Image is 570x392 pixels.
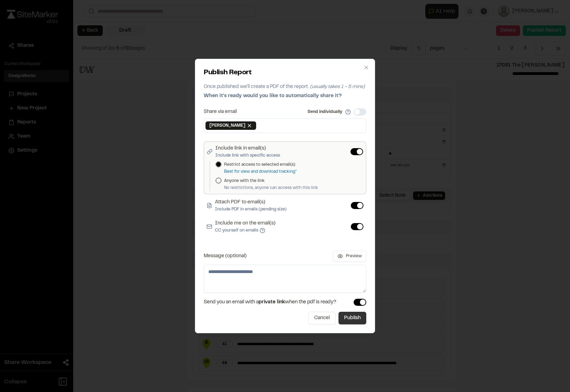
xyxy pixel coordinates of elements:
button: Include me on the email(s)CC yourself on emails [260,228,265,233]
label: Anyone with the link [224,178,318,184]
button: Cancel [308,312,336,324]
label: Attach PDF to email(s) [215,198,286,213]
label: Message (optional) [204,254,247,259]
span: When it's ready would you like to automatically share it? [204,94,342,98]
label: Send individually [308,109,342,115]
label: Restrict access to selected email(s) [224,162,297,168]
label: Share via email [204,109,237,114]
p: CC yourself on emails [215,227,275,234]
span: [PERSON_NAME] [209,122,245,129]
p: Include PDF in emails (pending size) [215,206,286,213]
p: Once published we'll create a PDF of the report. [204,83,366,91]
span: private link [259,300,285,304]
p: No restrictions, anyone can access with this link [224,185,318,191]
span: Send you an email with a when the pdf is ready? [204,298,336,306]
h2: Publish Report [204,68,366,78]
button: Publish [338,312,366,324]
button: Preview [333,251,366,262]
p: Best for view and download tracking* [224,169,297,175]
label: Include me on the email(s) [215,220,275,234]
span: (usually takes 1 - 5 mins) [310,85,365,89]
p: Include link with specific access [215,152,280,159]
label: Include link in email(s) [215,145,280,159]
